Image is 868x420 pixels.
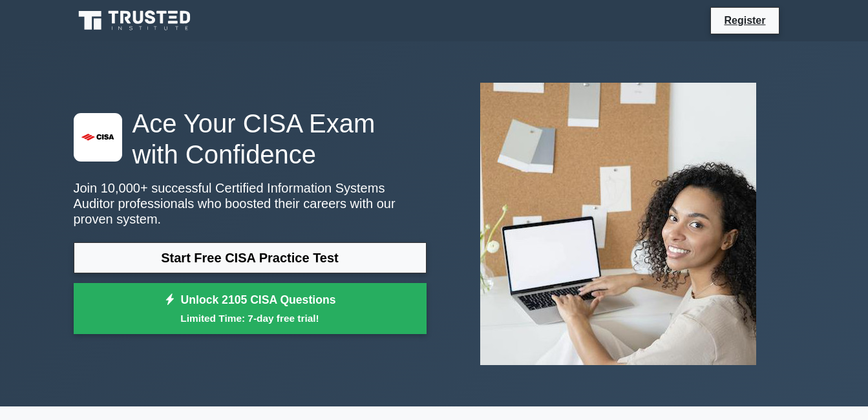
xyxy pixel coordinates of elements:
a: Start Free CISA Practice Test [74,242,427,273]
a: Register [716,12,773,28]
p: Join 10,000+ successful Certified Information Systems Auditor professionals who boosted their car... [74,180,427,227]
small: Limited Time: 7-day free trial! [90,311,410,326]
h1: Ace Your CISA Exam with Confidence [74,108,427,170]
a: Unlock 2105 CISA QuestionsLimited Time: 7-day free trial! [74,283,427,335]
